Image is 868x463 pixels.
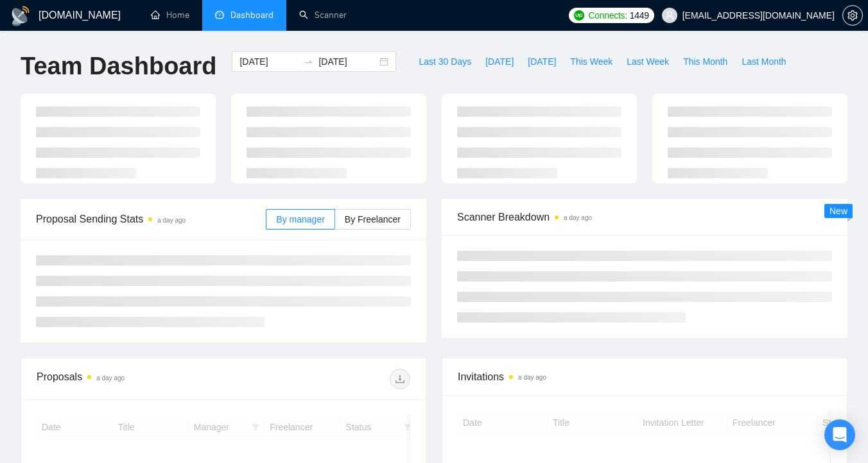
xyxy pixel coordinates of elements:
span: Scanner Breakdown [457,209,832,225]
span: Last Month [742,55,786,69]
h1: Team Dashboard [21,51,216,81]
span: Dashboard [230,10,273,21]
span: Last 30 Days [419,55,471,69]
span: [DATE] [528,55,556,69]
button: setting [842,5,863,26]
span: Invitations [458,369,831,385]
span: dashboard [215,10,224,19]
span: This Week [570,55,612,69]
button: This Week [563,51,620,72]
button: [DATE] [521,51,563,72]
input: Start date [239,55,298,69]
div: Proposals [37,369,223,389]
time: a day ago [96,375,125,382]
img: logo [10,6,31,26]
span: swap-right [303,56,313,67]
button: Last 30 Days [412,51,478,72]
span: Connects: [588,8,627,22]
button: [DATE] [478,51,521,72]
span: Proposal Sending Stats [36,211,266,227]
span: to [303,56,313,67]
time: a day ago [518,374,546,381]
span: user [665,11,674,20]
span: 1449 [630,8,649,22]
span: Last Week [627,55,669,69]
button: Last Month [734,51,793,72]
span: By Freelancer [345,214,401,224]
a: searchScanner [299,10,347,21]
img: upwork-logo.png [574,10,584,21]
span: [DATE] [485,55,514,69]
time: a day ago [564,214,592,221]
span: New [829,206,847,216]
span: setting [843,10,862,21]
a: setting [842,10,863,21]
input: End date [318,55,377,69]
a: homeHome [151,10,189,21]
button: Last Week [620,51,676,72]
button: This Month [676,51,734,72]
time: a day ago [157,217,186,224]
div: Open Intercom Messenger [824,419,855,450]
span: This Month [683,55,727,69]
span: By manager [276,214,324,224]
